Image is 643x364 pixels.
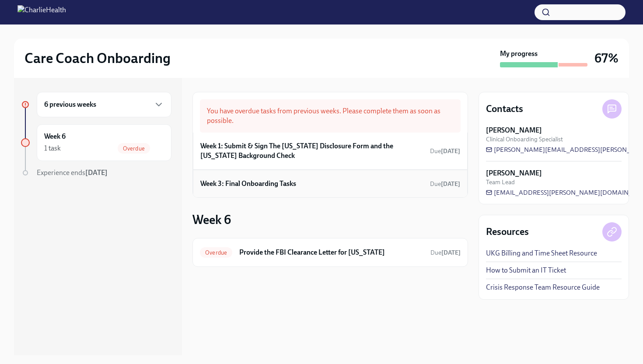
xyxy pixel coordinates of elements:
strong: My progress [500,49,538,59]
strong: [PERSON_NAME] [486,168,542,178]
h6: Week 3: Final Onboarding Tasks [200,179,296,189]
h3: Week 6 [192,212,231,227]
div: 6 previous weeks [37,92,171,117]
span: Team Lead [486,178,515,186]
span: Overdue [118,145,150,152]
span: September 17th, 2025 09:00 [430,248,461,257]
span: Due [430,147,460,155]
a: OverdueProvide the FBI Clearance Letter for [US_STATE]Due[DATE] [200,245,461,259]
h6: Provide the FBI Clearance Letter for [US_STATE] [239,248,423,257]
h6: Week 1: Submit & Sign The [US_STATE] Disclosure Form and the [US_STATE] Background Check [200,141,426,161]
a: Week 61 taskOverdue [21,124,171,161]
strong: [DATE] [441,249,461,256]
h4: Resources [486,225,529,238]
strong: [DATE] [441,147,460,155]
span: Overdue [200,249,232,256]
a: How to Submit an IT Ticket [486,266,566,275]
span: Due [430,180,460,188]
h6: Week 6 [44,132,66,141]
strong: [DATE] [441,180,460,188]
a: UKG Billing and Time Sheet Resource [486,248,597,258]
h3: 67% [594,50,619,66]
span: Experience ends [37,168,108,177]
span: August 20th, 2025 09:00 [430,147,460,155]
h4: Contacts [486,102,523,115]
strong: [PERSON_NAME] [486,126,542,135]
span: August 30th, 2025 09:00 [430,180,460,188]
img: CharlieHealth [17,5,66,19]
a: Week 3: Final Onboarding TasksDue[DATE] [200,177,460,190]
h2: Care Coach Onboarding [24,49,171,67]
a: Week 1: Submit & Sign The [US_STATE] Disclosure Form and the [US_STATE] Background CheckDue[DATE] [200,140,460,162]
div: You have overdue tasks from previous weeks. Please complete them as soon as possible. [200,99,461,133]
h6: 6 previous weeks [44,100,96,109]
span: Due [430,249,461,256]
a: Crisis Response Team Resource Guide [486,283,600,292]
div: 1 task [44,143,61,153]
span: Clinical Onboarding Specialist [486,135,563,143]
strong: [DATE] [85,168,108,177]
